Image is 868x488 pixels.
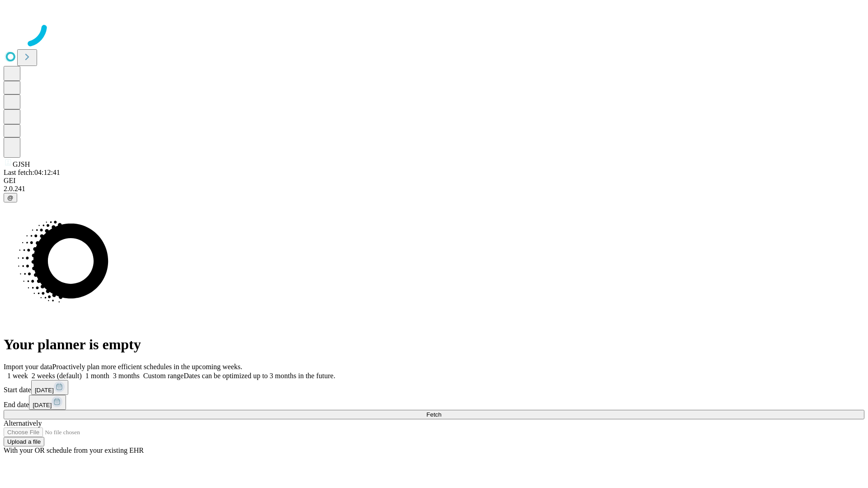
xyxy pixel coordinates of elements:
[4,437,44,446] button: Upload a file
[35,387,54,394] span: [DATE]
[184,372,335,380] span: Dates can be optimized up to 3 months in the future.
[32,372,82,380] span: 2 weeks (default)
[426,411,441,418] span: Fetch
[7,194,14,201] span: @
[4,193,17,202] button: @
[4,363,52,371] span: Import your data
[31,380,68,395] button: [DATE]
[4,380,864,395] div: Start date
[4,185,864,193] div: 2.0.241
[4,395,864,410] div: End date
[13,160,30,168] span: GJSH
[7,372,28,380] span: 1 week
[33,402,52,408] span: [DATE]
[113,372,140,380] span: 3 months
[52,363,242,371] span: Proactively plan more efficient schedules in the upcoming weeks.
[4,446,144,454] span: With your OR schedule from your existing EHR
[4,336,864,353] h1: Your planner is empty
[4,410,864,419] button: Fetch
[4,177,864,185] div: GEI
[4,169,60,176] span: Last fetch: 04:12:41
[29,395,66,410] button: [DATE]
[4,419,42,427] span: Alternatively
[143,372,184,380] span: Custom range
[85,372,109,380] span: 1 month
